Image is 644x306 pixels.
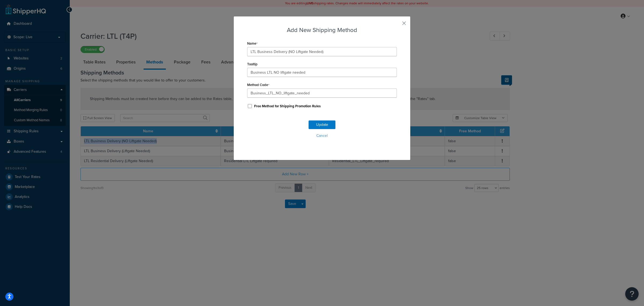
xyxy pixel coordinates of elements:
[309,120,335,129] button: Update
[254,104,321,109] label: Free Method for Shipping Promotion Rules
[247,26,397,34] h3: Add New Shipping Method
[247,41,258,46] label: Name
[247,83,269,87] label: Method Code
[247,62,258,66] label: Tooltip
[247,132,397,140] button: Cancel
